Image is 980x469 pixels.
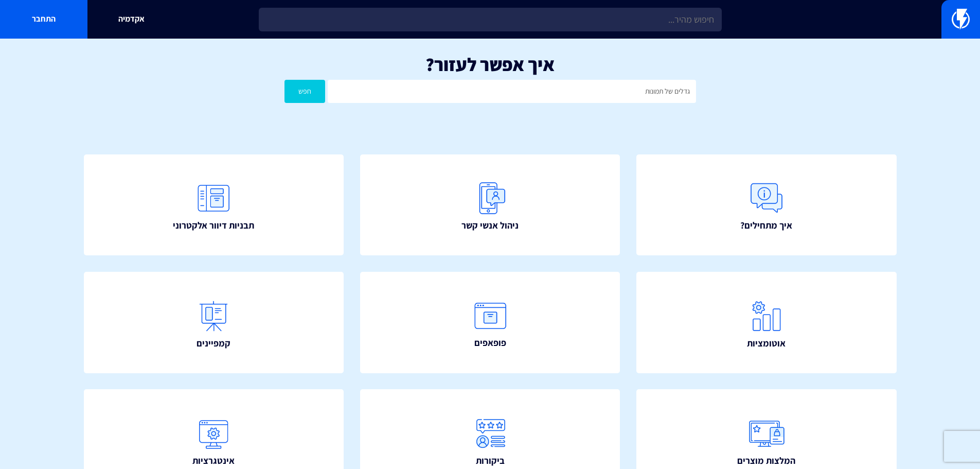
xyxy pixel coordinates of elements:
[192,454,235,467] span: אינטגרציות
[84,154,344,256] a: תבניות דיוור אלקטרוני
[197,337,230,350] span: קמפיינים
[747,337,786,350] span: אוטומציות
[740,219,792,232] span: איך מתחילים?
[636,272,897,373] a: אוטומציות
[461,219,519,232] span: ניהול אנשי קשר
[284,80,326,103] button: חפש
[476,454,505,467] span: ביקורות
[737,454,795,467] span: המלצות מוצרים
[259,8,722,31] input: חיפוש מהיר...
[360,154,620,256] a: ניהול אנשי קשר
[360,272,620,373] a: פופאפים
[636,154,897,256] a: איך מתחילים?
[173,219,254,232] span: תבניות דיוור אלקטרוני
[474,336,506,350] span: פופאפים
[328,80,696,103] input: חיפוש
[84,272,344,373] a: קמפיינים
[15,54,965,75] h1: איך אפשר לעזור?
